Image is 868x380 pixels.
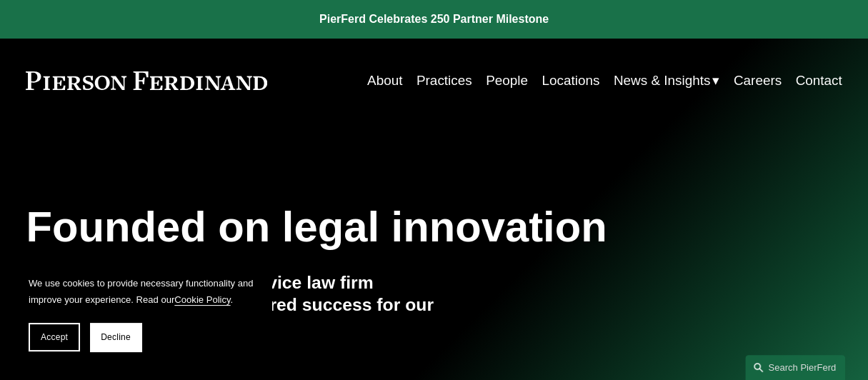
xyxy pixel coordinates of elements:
[26,203,706,251] h1: Founded on legal innovation
[734,67,782,94] a: Careers
[745,355,845,380] a: Search this site
[174,294,230,305] a: Cookie Policy
[41,332,68,342] span: Accept
[29,323,80,351] button: Accept
[486,67,528,94] a: People
[101,332,131,342] span: Decline
[29,275,257,309] p: We use cookies to provide necessary functionality and improve your experience. Read our .
[795,67,842,94] a: Contact
[26,271,434,339] h4: We are a tech-driven, full-service law firm delivering outcomes and shared success for our global...
[14,261,271,366] section: Cookie banner
[416,67,472,94] a: Practices
[614,69,711,93] span: News & Insights
[90,323,141,351] button: Decline
[542,67,599,94] a: Locations
[614,67,720,94] a: folder dropdown
[367,67,402,94] a: About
